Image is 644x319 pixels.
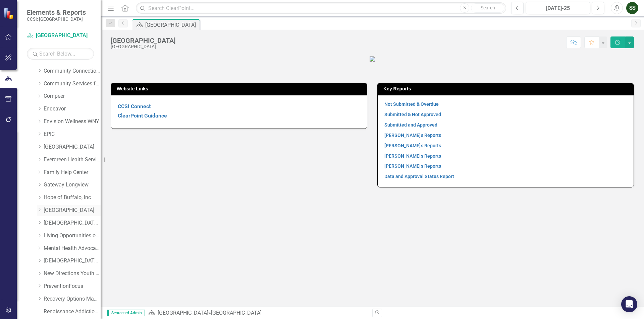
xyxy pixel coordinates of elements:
a: Submitted & Not Approved [384,112,441,117]
a: [GEOGRAPHIC_DATA] [44,207,101,214]
button: SS [626,2,638,14]
a: Envision Wellness WNY [44,118,101,126]
button: Search [471,3,504,13]
a: [DEMOGRAPHIC_DATA] Family Services [44,219,101,227]
h3: Website Links [117,86,364,91]
a: Compeer [44,92,101,100]
div: [GEOGRAPHIC_DATA] [111,37,175,44]
h3: Key Reports [383,86,630,91]
button: [DATE]-25 [526,2,590,14]
a: [GEOGRAPHIC_DATA] [27,32,94,39]
div: [GEOGRAPHIC_DATA] [111,44,175,49]
a: [PERSON_NAME]'s Reports [384,143,441,148]
a: EPIC [44,131,101,138]
div: Open Intercom Messenger [621,296,637,312]
a: Recovery Options Made Easy [44,295,101,303]
a: CCSI Connect [118,103,151,109]
img: ClearPoint Strategy [3,7,15,19]
div: » [148,309,367,317]
div: [DATE]-25 [528,4,588,12]
div: [GEOGRAPHIC_DATA] [145,21,198,29]
a: [PERSON_NAME]'s Reports [384,163,441,169]
a: Data and Approval Status Report [384,174,454,179]
a: Hope of Buffalo, Inc [44,194,101,202]
input: Search Below... [27,48,94,60]
a: New Directions Youth & Family Services, Inc. [44,270,101,277]
a: Renaissance Addiction Services, Inc. [44,308,101,316]
span: Elements & Reports [27,8,86,16]
a: PreventionFocus [44,283,101,290]
a: Evergreen Health Services [44,156,101,164]
a: Family Help Center [44,169,101,176]
a: Endeavor [44,105,101,113]
a: Community Services for Every1, Inc. [44,80,101,88]
a: [DEMOGRAPHIC_DATA] Comm Svces [44,257,101,265]
a: Gateway Longview [44,181,101,189]
a: [PERSON_NAME]'s Reports [384,153,441,159]
img: ECDMH%20Logo%20png.PNG [370,56,375,62]
a: [GEOGRAPHIC_DATA] [44,143,101,151]
small: CCSI: [GEOGRAPHIC_DATA] [27,16,86,22]
a: Mental Health Advocates [44,245,101,252]
a: Community Connections of [GEOGRAPHIC_DATA] [44,67,101,75]
a: Submitted and Approved [384,122,437,128]
a: Living Opportunities of DePaul [44,232,101,240]
div: [GEOGRAPHIC_DATA] [211,310,262,316]
a: ClearPoint Guidance [118,112,167,119]
span: Search [481,5,495,10]
a: Not Submitted & Overdue [384,101,439,107]
span: Scorecard Admin [107,310,145,316]
input: Search ClearPoint... [136,2,506,14]
a: [PERSON_NAME]'s Reports [384,133,441,138]
a: [GEOGRAPHIC_DATA] [158,310,208,316]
